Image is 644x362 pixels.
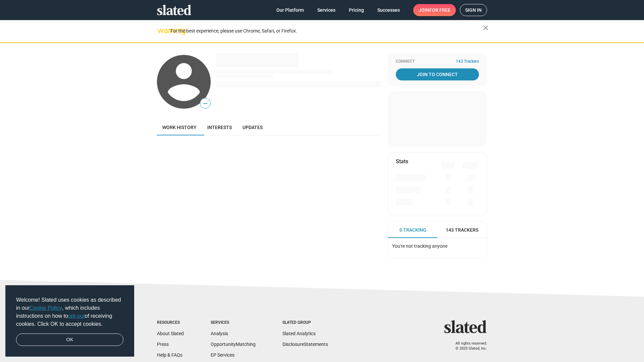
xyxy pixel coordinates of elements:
div: Resources [157,320,184,325]
span: Join [419,4,450,16]
a: Pricing [343,4,369,16]
span: Welcome! Slated uses cookies as described in our , which includes instructions on how to of recei... [16,296,123,328]
a: Successes [372,4,405,16]
div: Services [211,320,256,325]
a: Cookie Policy [30,305,62,311]
span: Join To Connect [397,68,478,80]
a: Analysis [211,331,228,336]
a: opt-out [68,313,85,319]
a: EP Services [211,352,234,358]
mat-icon: warning [158,26,166,35]
span: for free [429,4,450,16]
a: Interests [202,119,237,135]
a: About Slated [157,331,184,336]
a: Joinfor free [413,4,456,16]
span: — [200,99,210,108]
a: Our Platform [271,4,309,16]
a: Press [157,342,169,347]
a: Sign in [460,4,487,16]
a: Services [312,4,341,16]
a: Help & FAQs [157,352,182,358]
p: All rights reserved. © 2025 Slated, Inc. [448,341,487,351]
a: Updates [237,119,268,135]
span: Sign in [465,4,482,16]
div: Slated Group [282,320,328,325]
div: For the best experience, please use Chrome, Safari, or Firefox. [170,26,483,36]
a: Slated Analytics [282,331,316,336]
a: Join To Connect [396,68,479,80]
div: cookieconsent [5,285,134,357]
span: Updates [243,125,263,130]
span: 0 Tracking [399,227,426,233]
mat-card-title: Stats [396,158,408,165]
span: Our Platform [276,4,304,16]
span: You're not tracking anyone [392,243,447,249]
span: Services [317,4,335,16]
span: Pricing [349,4,364,16]
a: OpportunityMatching [211,342,256,347]
span: Work history [162,125,197,130]
span: Interests [207,125,232,130]
a: DisclosureStatements [282,342,328,347]
span: 143 Trackers [446,227,478,233]
a: Work history [157,119,202,135]
mat-icon: close [482,24,490,32]
span: Successes [377,4,400,16]
span: 143 Trackers [456,59,479,64]
div: Connect [396,59,479,64]
a: dismiss cookie message [16,334,123,346]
